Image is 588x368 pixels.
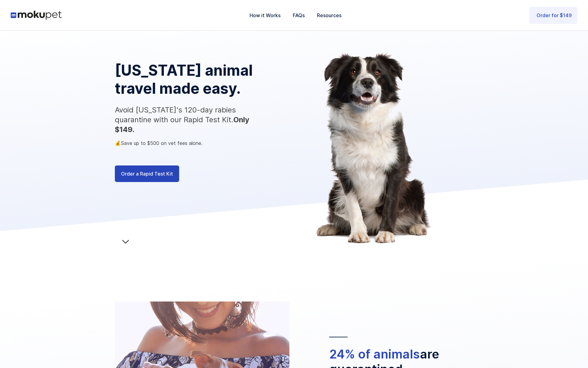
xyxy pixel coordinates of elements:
a: FAQs [287,5,311,25]
p: Avoid [US_STATE]'s 120-day rabies quarantine with our Rapid Test Kit. [115,105,262,135]
div: 💰Save up to $500 on vet fees alone. [115,139,289,147]
a: Order for $149 [529,7,577,24]
strong: 24% of animals [329,347,420,362]
a: Resources [311,5,348,25]
h1: [US_STATE] animal travel made easy. [115,61,262,97]
a: Order a Rapid Test Kit [115,165,179,182]
a: How it Works [243,5,287,25]
div: Order for $149 [537,11,572,19]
